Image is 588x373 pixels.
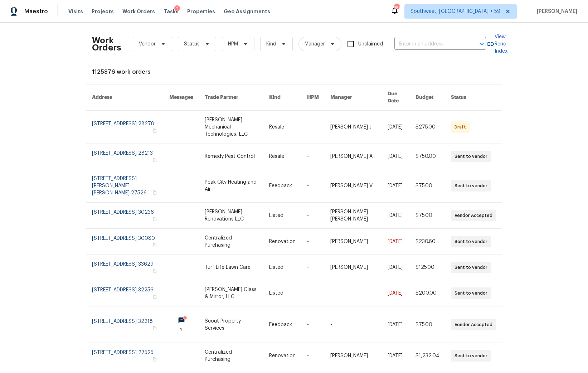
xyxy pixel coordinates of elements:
[174,5,180,13] div: 2
[263,111,301,144] td: Resale
[199,144,263,169] td: Remedy Pest Control
[92,68,496,76] div: 1125876 work orders
[139,40,156,48] span: Vendor
[263,280,301,306] td: Listed
[301,306,325,343] td: -
[151,127,158,134] button: Copy Address
[394,4,399,11] div: 757
[301,169,325,203] td: -
[301,343,325,369] td: -
[266,40,276,48] span: Kind
[199,343,263,369] td: Centralized Purchasing
[263,84,301,111] th: Kind
[151,157,158,163] button: Copy Address
[477,39,487,49] button: Open
[199,229,263,255] td: Centralized Purchasing
[301,144,325,169] td: -
[358,40,383,48] span: Unclaimed
[263,203,301,229] td: Listed
[151,294,158,300] button: Copy Address
[199,84,263,111] th: Trade Partner
[199,280,263,306] td: [PERSON_NAME] Glass & Mirror, LLC
[164,9,179,14] span: Tasks
[301,111,325,144] td: -
[301,84,325,111] th: HPM
[199,306,263,343] td: Scout Property Services
[325,229,382,255] td: [PERSON_NAME]
[151,242,158,248] button: Copy Address
[305,40,325,48] span: Manager
[199,111,263,144] td: [PERSON_NAME] Mechanical Technologies, LLC
[151,189,158,196] button: Copy Address
[263,343,301,369] td: Renovation
[122,8,155,15] span: Work Orders
[394,39,466,50] input: Enter in an address
[325,343,382,369] td: [PERSON_NAME]
[263,144,301,169] td: Resale
[325,255,382,280] td: [PERSON_NAME]
[92,8,114,15] span: Projects
[24,8,48,15] span: Maestro
[301,229,325,255] td: -
[263,255,301,280] td: Listed
[151,356,158,363] button: Copy Address
[151,216,158,222] button: Copy Address
[151,325,158,331] button: Copy Address
[224,8,270,15] span: Geo Assignments
[184,40,200,48] span: Status
[325,144,382,169] td: [PERSON_NAME] A
[164,84,199,111] th: Messages
[534,8,577,15] span: [PERSON_NAME]
[187,8,215,15] span: Properties
[382,84,410,111] th: Due Date
[410,8,500,15] span: Southwest, [GEOGRAPHIC_DATA] + 59
[325,203,382,229] td: [PERSON_NAME] [PERSON_NAME]
[151,268,158,274] button: Copy Address
[301,280,325,306] td: -
[325,306,382,343] td: -
[263,229,301,255] td: Renovation
[486,33,507,55] a: View Reno Index
[325,280,382,306] td: -
[263,169,301,203] td: Feedback
[199,169,263,203] td: Peak City Heating and Air
[325,84,382,111] th: Manager
[410,84,445,111] th: Budget
[325,111,382,144] td: [PERSON_NAME] J
[445,84,502,111] th: Status
[301,255,325,280] td: -
[199,255,263,280] td: Turf Life Lawn Care
[263,306,301,343] td: Feedback
[92,37,121,51] h2: Work Orders
[86,84,164,111] th: Address
[68,8,83,15] span: Visits
[325,169,382,203] td: [PERSON_NAME] V
[301,203,325,229] td: -
[199,203,263,229] td: [PERSON_NAME] Renovations LLC
[228,40,238,48] span: HPM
